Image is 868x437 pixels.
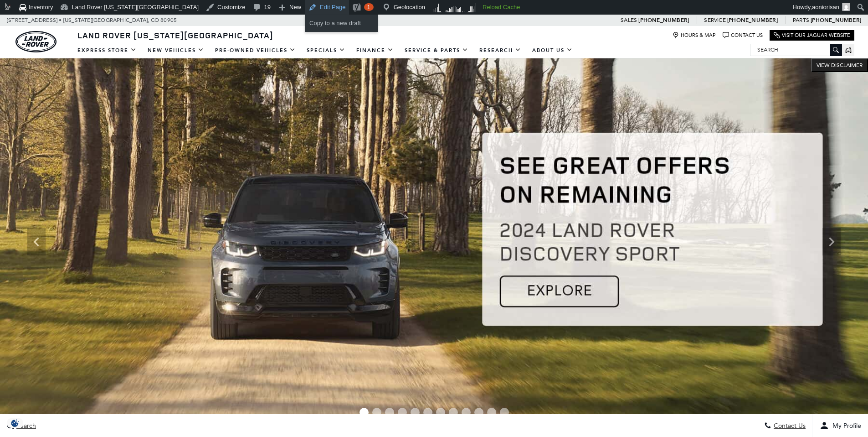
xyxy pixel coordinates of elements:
[449,408,458,417] span: Go to slide 8
[63,15,149,26] span: [US_STATE][GEOGRAPHIC_DATA],
[474,408,483,417] span: Go to slide 10
[411,408,420,417] span: Go to slide 5
[305,17,378,29] a: Copy to a new draft
[5,418,26,428] img: Opt-Out Icon
[423,408,432,417] span: Go to slide 6
[351,42,399,58] a: Finance
[723,32,763,39] a: Contact Us
[372,408,381,417] span: Go to slide 2
[811,58,868,72] button: VIEW DISCLAIMER
[527,42,578,58] a: About Us
[673,32,716,39] a: Hours & Map
[385,408,394,417] span: Go to slide 3
[15,31,56,52] img: Land Rover
[727,16,778,24] a: [PHONE_NUMBER]
[704,17,725,23] span: Service
[813,414,868,437] button: Open user profile menu
[301,42,351,58] a: Specials
[430,1,479,14] img: Visitors over 48 hours. Click for more Clicky Site Stats.
[210,42,301,58] a: Pre-Owned Vehicles
[160,15,177,26] span: 80905
[77,30,273,41] span: Land Rover [US_STATE][GEOGRAPHIC_DATA]
[774,32,850,39] a: Visit Our Jaguar Website
[72,42,142,58] a: EXPRESS STORE
[817,62,863,69] span: VIEW DISCLAIMER
[483,4,520,10] strong: Reload Cache
[487,408,496,417] span: Go to slide 11
[398,408,407,417] span: Go to slide 4
[474,42,527,58] a: Research
[72,42,578,58] nav: Main Navigation
[638,16,689,24] a: [PHONE_NUMBER]
[151,15,159,26] span: CO
[142,42,210,58] a: New Vehicles
[812,4,839,10] span: aoniorisan
[27,228,46,255] div: Previous
[72,30,279,41] a: Land Rover [US_STATE][GEOGRAPHIC_DATA]
[822,228,841,255] div: Next
[15,31,56,52] a: land-rover
[621,17,637,23] span: Sales
[7,15,62,26] span: [STREET_ADDRESS] •
[7,17,177,23] a: [STREET_ADDRESS] • [US_STATE][GEOGRAPHIC_DATA], CO 80905
[436,408,445,417] span: Go to slide 7
[5,418,26,428] section: Click to Open Cookie Consent Modal
[811,16,861,24] a: [PHONE_NUMBER]
[771,422,806,430] span: Contact Us
[462,408,471,417] span: Go to slide 9
[829,422,861,430] span: My Profile
[793,17,809,23] span: Parts
[750,44,842,55] input: Search
[500,408,509,417] span: Go to slide 12
[399,42,474,58] a: Service & Parts
[360,408,369,417] span: Go to slide 1
[367,4,370,10] span: 1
